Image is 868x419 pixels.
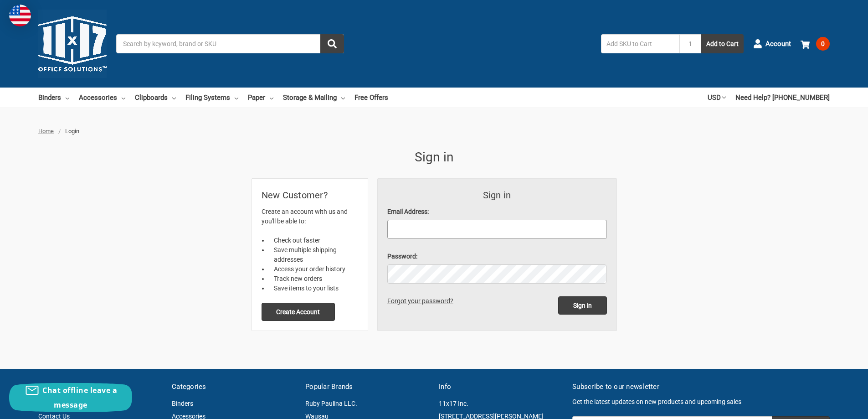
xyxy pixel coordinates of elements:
a: Clipboards [135,88,176,108]
input: Search by keyword, brand or SKU [116,34,344,53]
span: Login [65,128,79,134]
button: Create Account [262,303,335,321]
li: Access your order history [269,264,358,274]
input: Add SKU to Cart [601,34,679,53]
a: USD [708,88,726,108]
input: Sign in [558,296,607,315]
h3: Sign in [387,188,607,202]
a: Home [38,128,54,134]
label: Password: [387,252,607,261]
label: Email Address: [387,207,607,217]
a: 0 [801,32,830,56]
li: Check out faster [269,236,358,245]
h2: New Customer? [262,188,358,202]
h5: Categories [172,382,296,392]
a: Create Account [262,308,335,315]
span: Account [765,39,791,49]
img: 11x17.com [38,10,107,78]
p: Create an account with us and you'll be able to: [262,207,358,226]
a: Accessories [79,88,125,108]
a: Need Help? [PHONE_NUMBER] [735,88,830,108]
button: Chat offline leave a message [9,383,132,412]
a: Filing Systems [185,88,238,108]
h5: Info [439,382,563,392]
li: Track new orders [269,274,358,284]
a: Storage & Mailing [283,88,345,108]
li: Save items to your lists [269,284,358,293]
button: Add to Cart [701,34,744,53]
a: Forgot your password? [387,297,457,305]
span: 0 [816,37,830,51]
a: Free Offers [354,88,388,108]
h5: Subscribe to our newsletter [572,382,830,392]
h1: Sign in [252,148,616,167]
li: Save multiple shipping addresses [269,245,358,264]
a: Paper [248,88,273,108]
span: Chat offline leave a message [42,385,117,410]
a: Binders [172,400,193,407]
img: duty and tax information for United States [9,5,31,26]
p: Get the latest updates on new products and upcoming sales [572,397,830,407]
a: Account [753,32,791,56]
h5: Popular Brands [305,382,429,392]
a: Binders [38,88,69,108]
a: Ruby Paulina LLC. [305,400,357,407]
